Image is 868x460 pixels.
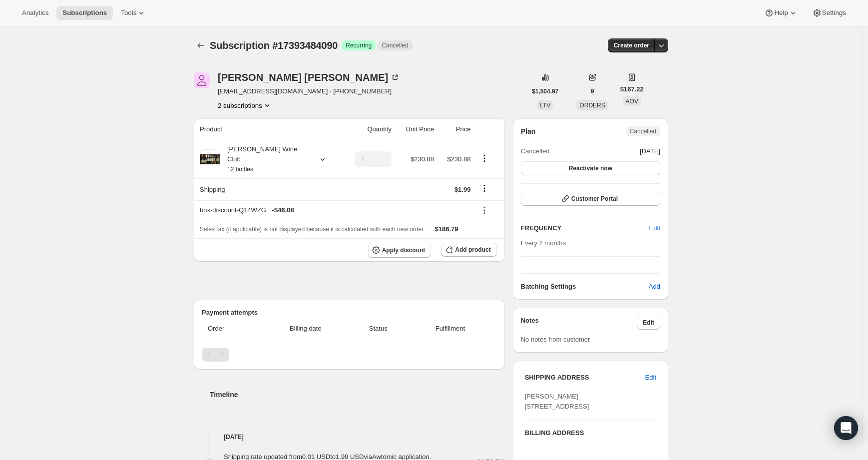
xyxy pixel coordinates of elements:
[437,118,473,140] th: Price
[532,87,558,95] span: $1,504.97
[368,243,432,258] button: Apply discount
[202,348,497,362] nav: Pagination
[643,319,654,327] span: Edit
[202,308,497,318] h2: Payment attempts
[521,316,637,330] h3: Notes
[210,40,338,51] span: Subscription #17393484090
[614,41,649,49] span: Create order
[454,186,471,193] span: $1.99
[220,144,310,174] div: [PERSON_NAME] Wine Club
[218,86,400,96] span: [EMAIL_ADDRESS][DOMAIN_NAME] · [PHONE_NUMBER]
[620,84,644,94] span: $167.22
[822,9,846,17] span: Settings
[476,153,492,164] button: Product actions
[272,205,294,215] span: - $46.08
[649,223,660,233] span: Edit
[447,155,470,163] span: $230.88
[411,155,434,163] span: $230.88
[218,100,272,110] button: Product actions
[346,41,372,49] span: Recurring
[585,84,600,98] button: 9
[265,324,347,334] span: Billing date
[194,432,505,442] h4: [DATE]
[115,6,152,20] button: Tools
[521,223,649,233] h2: FREQUENCY
[526,84,564,98] button: $1,504.97
[435,225,458,233] span: $186.79
[643,220,666,236] button: Edit
[194,72,210,88] span: Kasey Keeler
[571,195,618,203] span: Customer Portal
[521,161,660,175] button: Reactivate now
[476,183,492,194] button: Shipping actions
[210,390,505,400] h2: Timeline
[640,146,660,156] span: [DATE]
[227,166,253,173] small: 12 bottles
[56,6,113,20] button: Subscriptions
[591,87,594,95] span: 9
[202,318,262,340] th: Order
[579,102,605,109] span: ORDERS
[382,41,408,49] span: Cancelled
[441,243,496,257] button: Add product
[608,38,655,52] button: Create order
[643,279,666,295] button: Add
[626,98,638,105] span: AOV
[62,9,107,17] span: Subscriptions
[382,246,426,254] span: Apply discount
[194,178,342,200] th: Shipping
[521,192,660,206] button: Customer Portal
[121,9,136,17] span: Tools
[525,428,656,438] h3: BILLING ADDRESS
[353,324,404,334] span: Status
[758,6,804,20] button: Help
[645,373,656,383] span: Edit
[395,118,437,140] th: Unit Price
[540,102,550,109] span: LTV
[774,9,788,17] span: Help
[569,164,612,172] span: Reactivate now
[22,9,48,17] span: Analytics
[410,324,490,334] span: Fulfillment
[521,282,649,292] h6: Batching Settings
[194,118,342,140] th: Product
[200,226,425,233] span: Sales tax (if applicable) is not displayed because it is calculated with each new order.
[639,370,662,386] button: Edit
[649,282,660,292] span: Add
[200,205,470,215] div: box-discount-Q14WZG
[525,393,589,410] span: [PERSON_NAME] [STREET_ADDRESS]
[630,127,656,135] span: Cancelled
[455,246,490,254] span: Add product
[521,336,590,343] span: No notes from customer
[806,6,852,20] button: Settings
[521,146,550,156] span: Cancelled
[637,316,660,330] button: Edit
[218,72,400,82] div: [PERSON_NAME] [PERSON_NAME]
[342,118,395,140] th: Quantity
[834,416,858,440] div: Open Intercom Messenger
[521,126,536,136] h2: Plan
[194,38,208,52] button: Subscriptions
[521,239,566,247] span: Every 2 months
[525,373,645,383] h3: SHIPPING ADDRESS
[16,6,54,20] button: Analytics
